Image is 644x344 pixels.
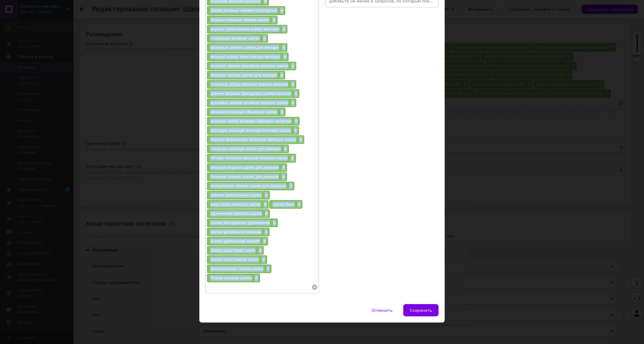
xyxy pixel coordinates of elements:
[210,257,259,262] span: Шапка трикотажная синяя
[210,266,263,271] span: Демисезонная тонкая шапка
[210,193,262,197] span: зимние трикотажные шапки
[293,91,298,96] span: ×
[262,239,266,244] span: ×
[210,17,269,22] span: Модные вязаные зимние шапки
[210,128,291,133] span: красивую высокую вязаную женскую шапку
[210,54,280,59] span: вязаную шапку трикотажную женскую
[210,27,279,31] span: модную трикотажную шапку женскую
[6,6,441,19] p: Женская трикотажная шапка молочного цвета – это модный и практичный аксессуар, который станет иде...
[290,64,295,69] span: ×
[210,211,262,216] span: Удлиненная женская шапка
[279,73,284,78] span: ×
[210,82,288,87] span: головные уборы вязаные зимние женские
[260,257,265,262] span: ×
[263,230,268,235] span: ×
[210,73,277,77] span: вязаные теплые шапки для женщин
[262,202,267,207] span: ×
[261,36,266,41] span: ×
[281,45,286,50] span: ×
[372,308,393,313] span: Отменить
[6,6,441,56] body: Визуальный текстовый редактор, 3667E10D-EA53-493C-B0E6-176317CDE11F
[271,17,276,23] span: ×
[410,308,432,313] span: Сохранить
[210,184,286,188] span: молодежные зимние шапки для девушек
[210,230,262,234] span: Шапка удлинённая вязаная
[210,220,270,225] span: Шапка молодежная удлиненная
[273,202,294,207] span: шапка бини
[293,119,298,124] span: ×
[210,8,277,13] span: Шапки вязаные зимние популярные
[293,128,297,133] span: ×
[210,91,291,96] span: зимние вязаные брендовые шапки женские
[265,266,270,272] span: ×
[6,40,441,46] p: Если вы ищете теплую, удобную и красивую шапку – эта модель станет отличным решением для вашего г...
[210,239,260,243] span: Шапка удлиненная зимняя
[296,202,301,207] span: ×
[289,156,294,161] span: ×
[298,137,303,142] span: ×
[282,54,287,60] span: ×
[279,8,284,14] span: ×
[290,82,295,87] span: ×
[210,64,288,68] span: вязаные зимние красивые женские шапки
[210,165,279,170] span: вязаные модные шапки для девушек
[281,165,286,170] span: ×
[210,110,277,114] span: женские вязанные объемные шапки
[210,174,279,179] span: большие зимние шапки для девушек
[210,146,281,151] span: стильную вязаную шапку для женщин
[290,100,295,106] span: ×
[271,220,276,226] span: ×
[288,184,293,189] span: ×
[365,304,399,316] button: Отменить
[210,248,255,253] span: Шапка шерстяная синяя
[263,211,268,216] span: ×
[210,119,291,123] span: женскую шапку вязаную хорошего качества
[263,193,268,198] span: ×
[403,304,439,316] button: Сохранить
[210,137,296,142] span: модную фирменную вязанную женскую шапку
[210,156,288,160] span: тёплую осеннюю женскую вязаную шапку
[210,276,252,280] span: Тонкая вязаная шапка
[279,110,284,115] span: ×
[210,45,279,50] span: вязанные зимние шапки для женщин
[281,27,286,32] span: ×
[280,174,285,180] span: ×
[6,23,441,36] p: Шапка хорошо сохраняет тепло, подходит для ежедневной носки и легко сочетается с куртками, пальто...
[210,100,288,105] span: красивые зимние вязаные женские шапки
[282,146,287,152] span: ×
[210,36,260,41] span: гламурные вязаные шапки
[253,276,258,281] span: ×
[257,248,262,253] span: ×
[210,202,261,207] span: шерстяную женскую шапку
